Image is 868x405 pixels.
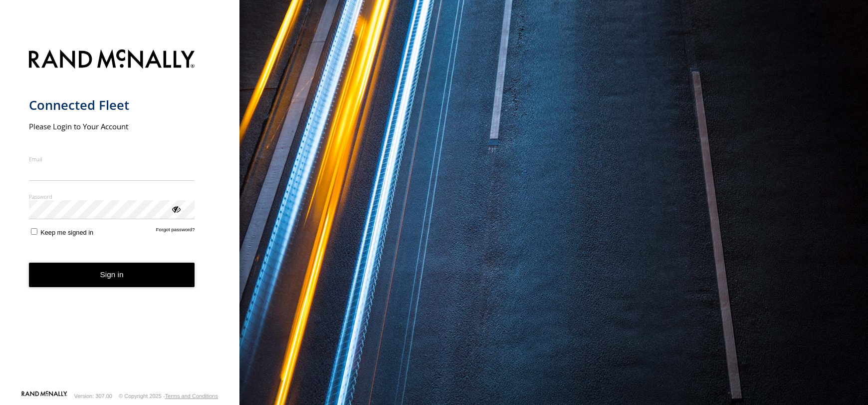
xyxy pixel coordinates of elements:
h1: Connected Fleet [29,97,195,113]
a: Terms and Conditions [165,393,218,399]
span: Keep me signed in [40,229,93,236]
input: Keep me signed in [31,228,37,235]
div: Version: 307.00 [74,393,112,399]
label: Email [29,155,195,163]
label: Password [29,193,195,200]
h2: Please Login to Your Account [29,121,195,131]
button: Sign in [29,263,195,287]
form: main [29,43,211,390]
div: ViewPassword [171,204,181,214]
a: Forgot password? [156,227,195,236]
a: Visit our Website [21,391,67,401]
div: © Copyright 2025 - [119,393,218,399]
img: Rand McNally [29,47,195,73]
